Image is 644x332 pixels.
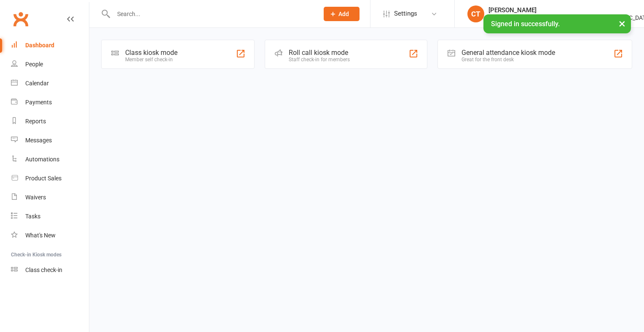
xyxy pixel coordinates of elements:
a: Clubworx [10,8,31,30]
div: Calendar [25,80,49,87]
a: Dashboard [11,36,89,55]
a: People [11,55,89,74]
a: What's New [11,226,89,245]
div: Roll call kiosk mode [289,49,350,57]
button: Add [324,7,360,21]
span: Add [338,11,349,17]
div: Class check-in [25,267,62,273]
div: Tasks [25,213,40,220]
input: Search... [111,8,313,20]
a: Product Sales [11,169,89,188]
a: Waivers [11,188,89,207]
a: Payments [11,93,89,112]
div: Staff check-in for members [289,57,350,63]
div: Dashboard [25,42,54,49]
button: × [614,14,630,33]
div: Class kiosk mode [125,49,177,57]
a: Calendar [11,74,89,93]
a: Class kiosk mode [11,261,89,280]
span: Settings [394,4,417,23]
a: Messages [11,131,89,150]
div: Product Sales [25,175,62,182]
div: Reports [25,118,46,125]
div: Member self check-in [125,57,177,63]
div: Payments [25,99,52,106]
a: Reports [11,112,89,131]
a: Tasks [11,207,89,226]
div: CT [467,5,484,22]
div: Automations [25,156,59,163]
span: Signed in successfully. [491,20,560,28]
div: Waivers [25,194,46,201]
div: People [25,61,43,68]
a: Automations [11,150,89,169]
div: What's New [25,232,56,239]
div: Great for the front desk [462,57,555,63]
div: Messages [25,137,52,144]
div: General attendance kiosk mode [462,49,555,57]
